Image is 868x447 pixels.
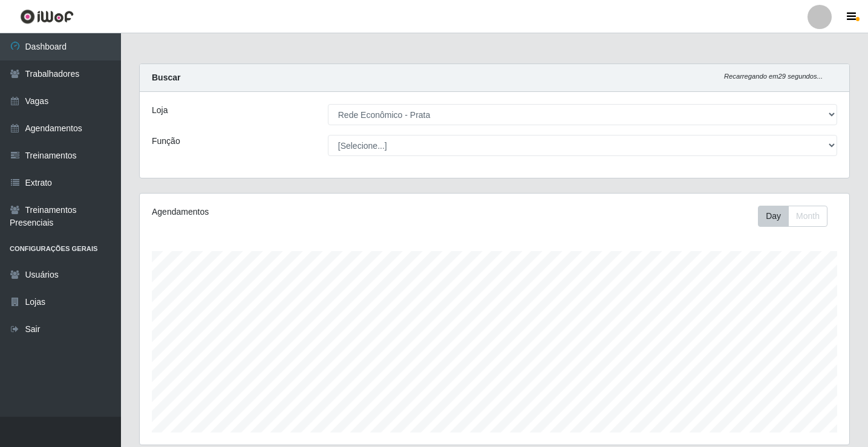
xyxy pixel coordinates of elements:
[152,104,168,117] label: Loja
[152,206,427,218] div: Agendamentos
[758,206,837,227] div: Toolbar with button groups
[152,73,180,82] strong: Buscar
[788,206,827,227] button: Month
[724,73,823,80] i: Recarregando em 29 segundos...
[20,9,74,24] img: CoreUI Logo
[152,135,180,148] label: Função
[758,206,789,227] button: Day
[758,206,827,227] div: First group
